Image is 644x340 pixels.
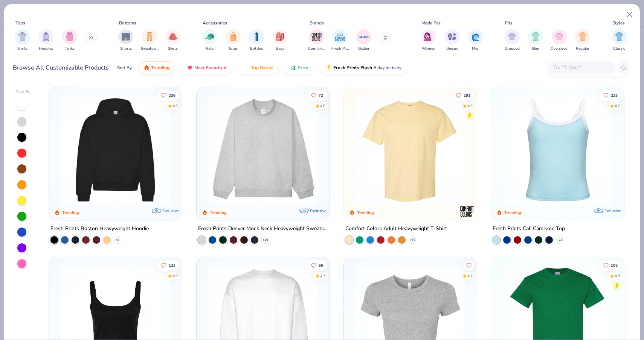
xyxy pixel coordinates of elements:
span: Oversized [551,46,568,52]
div: 4.8 [615,273,620,279]
div: filter for Comfort Colors [308,29,325,52]
span: Gildan [358,46,369,52]
span: 56 [318,264,323,267]
div: Sort By [117,64,132,71]
div: filter for Bottles [249,29,264,52]
span: Price [298,65,308,71]
div: 4.7 [615,103,620,109]
img: Men Image [472,32,480,41]
img: a90f7c54-8796-4cb2-9d6e-4e9644cfe0fe [322,95,440,205]
span: Women [422,46,435,52]
button: Like [600,260,621,271]
div: Fresh Prints Cali Camisole Top [493,224,565,234]
button: filter button [165,29,180,52]
span: Skirts [168,46,178,52]
span: + 9 [116,238,119,242]
span: Classic [613,46,625,52]
span: + 60 [409,238,415,242]
div: Fresh Prints Boston Heavyweight Hoodie [50,224,149,234]
img: TopRated.gif [244,65,250,71]
img: f5d85501-0dbb-4ee4-b115-c08fa3845d83 [204,95,322,205]
div: filter for Fresh Prints [331,29,349,52]
button: filter button [308,29,325,52]
button: filter button [249,29,264,52]
div: Bottoms [119,20,136,26]
button: Top Rated [238,61,278,74]
div: 4.7 [467,273,473,279]
span: Fresh Prints Flash [333,65,372,71]
div: Filter By [15,89,31,95]
div: Accessories [203,20,227,26]
img: Shirts Image [18,32,27,41]
button: filter button [331,29,349,52]
button: filter button [356,29,371,52]
button: Fresh Prints Flash5 day delivery [320,61,407,74]
img: Oversized Image [555,32,563,41]
img: Bottles Image [252,32,261,41]
div: filter for Cropped [505,29,520,52]
img: Regular Image [578,32,587,41]
div: filter for Sweatpants [141,29,158,52]
div: filter for Hats [202,29,217,52]
div: filter for Classic [612,29,627,52]
button: Like [464,260,474,271]
button: filter button [575,29,590,52]
img: Slim Image [531,32,540,41]
button: filter button [38,29,53,52]
div: 4.8 [172,103,178,109]
span: 236 [169,93,175,97]
div: filter for Shorts [118,29,133,52]
button: filter button [421,29,436,52]
button: filter button [551,29,568,52]
div: Tops [15,20,25,26]
div: filter for Unisex [444,29,459,52]
img: Hoodies Image [42,32,50,41]
span: Slim [532,46,539,52]
div: filter for Hoodies [38,29,53,52]
img: Totes Image [229,32,237,41]
button: filter button [15,29,30,52]
button: Trending [138,61,175,74]
span: Bags [276,46,284,52]
div: Fresh Prints Denver Mock Neck Heavyweight Sweatshirt [198,224,328,234]
span: Exclusive [604,208,621,213]
button: filter button [468,29,483,52]
div: 4.9 [467,103,473,109]
div: Browse All Customizable Products [13,63,109,72]
button: filter button [118,29,133,52]
button: Like [157,90,179,100]
div: 4.7 [320,273,325,279]
span: Hats [205,46,214,52]
img: Tanks Image [66,32,74,41]
div: Fits [505,20,513,26]
button: Most Favorited [181,61,232,74]
span: 105 [611,264,618,267]
img: Fresh Prints Image [334,31,346,42]
img: Hats Image [205,32,214,41]
span: Comfort Colors [308,46,325,52]
span: Men [472,46,479,52]
div: Made For [421,20,440,26]
img: Sweatpants Image [145,32,154,41]
button: Like [307,260,327,271]
button: filter button [505,29,520,52]
input: Try "T-Shirt" [552,63,610,72]
div: filter for Tanks [62,29,77,52]
img: Gildan Image [358,31,369,42]
div: filter for Totes [226,29,241,52]
button: filter button [202,29,217,52]
div: filter for Slim [528,29,543,52]
span: Regular [576,46,589,52]
span: Cropped [505,46,520,52]
button: filter button [226,29,241,52]
span: + 16 [557,238,563,242]
span: Sweatpants [141,46,158,52]
img: Cropped Image [508,32,516,41]
span: Exclusive [163,208,179,213]
div: filter for Women [421,29,436,52]
img: Comfort Colors logo [459,204,475,219]
span: + 10 [262,238,268,242]
button: Like [157,260,179,271]
span: Totes [228,46,238,52]
span: Tanks [65,46,75,52]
